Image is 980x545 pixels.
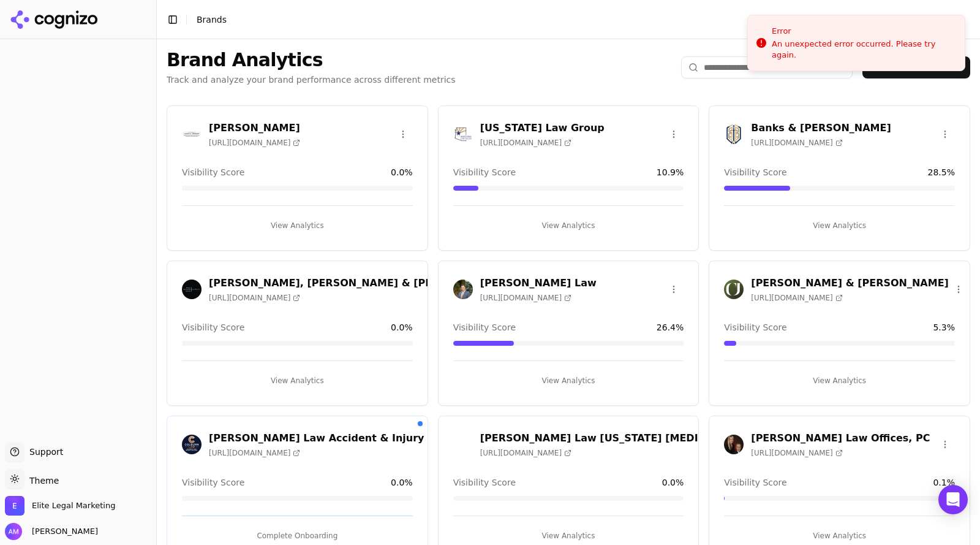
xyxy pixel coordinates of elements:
[32,500,115,511] span: Elite Legal Marketing
[5,496,24,516] img: Elite Legal Marketing
[197,13,227,26] nav: breadcrumb
[453,280,473,299] img: Cannon Law
[182,435,202,454] img: Colburn Law Accident & Injury Lawyers
[209,138,300,148] span: [URL][DOMAIN_NAME]
[724,280,744,299] img: Cohen & Jaffe
[938,485,968,514] div: Open Intercom Messenger
[480,138,571,148] span: [URL][DOMAIN_NAME]
[480,431,757,446] h3: [PERSON_NAME] Law [US_STATE] [MEDICAL_DATA]
[209,121,300,135] h3: [PERSON_NAME]
[480,448,571,458] span: [URL][DOMAIN_NAME]
[928,166,955,178] span: 28.5 %
[182,124,202,144] img: Aaron Herbert
[724,321,786,333] span: Visibility Score
[480,121,605,135] h3: [US_STATE] Law Group
[209,431,473,446] h3: [PERSON_NAME] Law Accident & Injury Lawyers
[453,435,473,454] img: Colburn Law Washington Dog Bite
[751,431,930,446] h3: [PERSON_NAME] Law Offices, PC
[724,435,744,454] img: Crossman Law Offices, PC
[662,476,684,489] span: 0.0 %
[167,49,456,71] h1: Brand Analytics
[5,523,98,540] button: Open user button
[209,276,565,291] h3: [PERSON_NAME], [PERSON_NAME] & [PERSON_NAME] Law Office
[27,526,98,537] span: [PERSON_NAME]
[657,321,684,333] span: 26.4 %
[933,321,955,333] span: 5.3 %
[933,476,955,489] span: 0.1 %
[391,476,413,489] span: 0.0 %
[724,371,955,391] button: View Analytics
[751,448,842,458] span: [URL][DOMAIN_NAME]
[724,124,744,144] img: Banks & Brower
[182,216,413,235] button: View Analytics
[772,39,955,61] div: An unexpected error occurred. Please try again.
[5,523,22,540] img: Alex Morris
[453,371,684,391] button: View Analytics
[182,321,244,333] span: Visibility Score
[5,496,115,516] button: Open organization switcher
[453,166,516,178] span: Visibility Score
[724,216,955,235] button: View Analytics
[391,166,413,178] span: 0.0 %
[453,476,516,489] span: Visibility Score
[751,121,891,135] h3: Banks & [PERSON_NAME]
[167,74,456,86] p: Track and analyze your brand performance across different metrics
[751,293,842,303] span: [URL][DOMAIN_NAME]
[453,124,473,144] img: Arizona Law Group
[772,25,955,37] div: Error
[480,276,597,291] h3: [PERSON_NAME] Law
[391,321,413,333] span: 0.0 %
[24,476,59,486] span: Theme
[182,166,244,178] span: Visibility Score
[182,280,202,299] img: Bishop, Del Vecchio & Beeks Law Office
[657,166,684,178] span: 10.9 %
[453,216,684,235] button: View Analytics
[453,321,516,333] span: Visibility Score
[182,476,244,489] span: Visibility Score
[751,138,842,148] span: [URL][DOMAIN_NAME]
[480,293,571,303] span: [URL][DOMAIN_NAME]
[197,15,227,25] span: Brands
[209,293,300,303] span: [URL][DOMAIN_NAME]
[724,476,786,489] span: Visibility Score
[182,371,413,391] button: View Analytics
[24,446,63,458] span: Support
[209,448,300,458] span: [URL][DOMAIN_NAME]
[751,276,949,291] h3: [PERSON_NAME] & [PERSON_NAME]
[724,166,786,178] span: Visibility Score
